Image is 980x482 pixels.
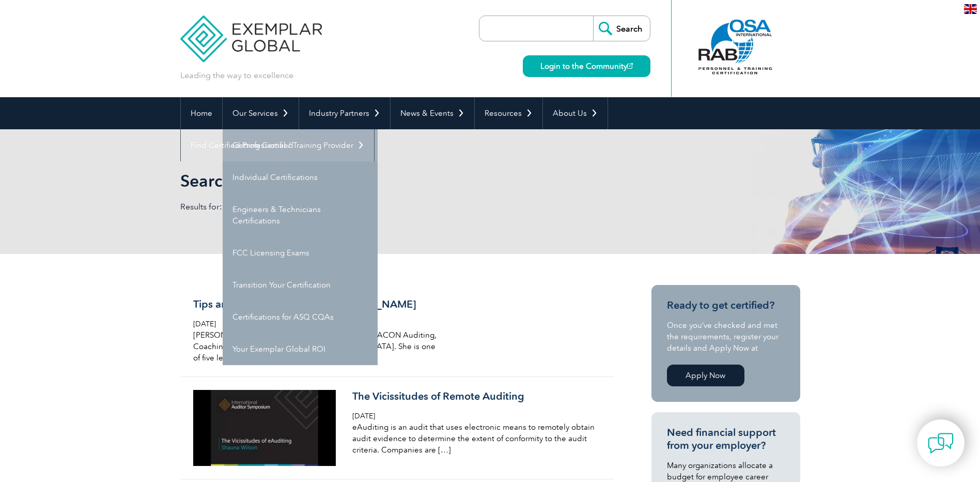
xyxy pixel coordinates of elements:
[223,269,378,301] a: Transition Your Certification
[928,430,954,456] img: contact-chat.png
[223,301,378,333] a: Certifications for ASQ CQAs
[667,365,744,386] a: Apply Now
[523,55,650,77] a: Login to the Community
[193,298,438,311] h3: Tips and Tricks of the Trade – [PERSON_NAME]
[667,299,785,312] h3: Ready to get certified?
[627,63,633,69] img: open_square.png
[180,171,577,191] h1: Search
[180,70,293,81] p: Leading the way to excellence
[193,390,336,466] img: 687454312-900x480-1-300x160.jpg
[593,16,650,41] input: Search
[667,320,785,354] p: Once you’ve checked and met the requirements, register your details and Apply Now at
[181,97,222,129] a: Home
[352,421,597,456] p: eAuditing is an audit that uses electronic means to remotely obtain audit evidence to determine t...
[299,97,390,129] a: Industry Partners
[223,193,378,237] a: Engineers & Technicians Certifications
[475,97,542,129] a: Resources
[223,333,378,365] a: Your Exemplar Global ROI
[193,329,438,364] p: [PERSON_NAME] is the health & safety coach at BEACON Auditing, Coaching and Training, based in [G...
[223,97,299,129] a: Our Services
[223,237,378,269] a: FCC Licensing Exams
[543,97,608,129] a: About Us
[667,426,785,452] h3: Need financial support from your employer?
[223,161,378,193] a: Individual Certifications
[352,412,375,420] span: [DATE]
[193,320,216,328] span: [DATE]
[180,285,614,377] a: Tips and Tricks of the Trade – [PERSON_NAME] [DATE] [PERSON_NAME] is the health & safety coach at...
[964,4,977,14] img: en
[181,129,374,161] a: Find Certified Professional / Training Provider
[180,201,490,213] p: Results for: ISO9001
[352,390,597,403] h3: The Vicissitudes of Remote Auditing
[180,377,614,479] a: The Vicissitudes of Remote Auditing [DATE] eAuditing is an audit that uses electronic means to re...
[391,97,474,129] a: News & Events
